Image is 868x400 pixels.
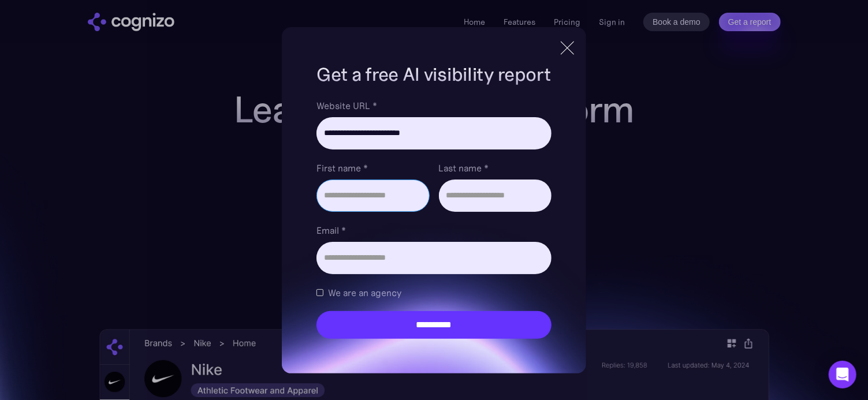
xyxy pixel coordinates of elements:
[316,99,551,339] form: Brand Report Form
[316,161,429,175] label: First name *
[328,286,401,300] span: We are an agency
[829,361,856,388] div: Open Intercom Messenger
[316,99,551,113] label: Website URL *
[316,62,551,87] h1: Get a free AI visibility report
[439,161,552,175] label: Last name *
[316,223,551,237] label: Email *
